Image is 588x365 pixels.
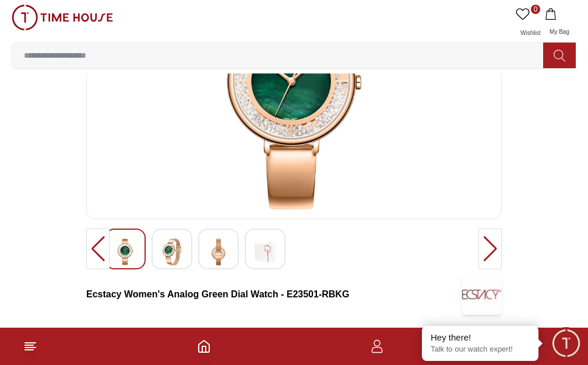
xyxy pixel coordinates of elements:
span: My Bag [545,29,574,35]
img: Ecstacy Women's Analog Green Dial Watch - E23501-RBKG [462,274,502,315]
img: Ecstacy Women's Analog Green Dial Watch - E23501-GBGG [208,238,229,265]
div: Chat Widget [550,327,582,359]
p: E23501-RBKG [86,327,151,344]
a: Home [197,339,211,353]
img: Ecstacy Women's Analog Green Dial Watch - E23501-GBGG [115,238,136,265]
h3: Ecstacy Women's Analog Green Dial Watch - E23501-RBKG [86,287,462,301]
p: Talk to our watch expert! [431,345,530,355]
button: My Bag [543,5,576,42]
img: Ecstacy Women's Analog Green Dial Watch - E23501-GBGG [255,238,276,265]
div: Hey there! [431,332,530,343]
span: 0 [531,5,540,14]
img: Ecstacy Women's Analog Green Dial Watch - E23501-GBGG [161,238,182,265]
span: Wishlist [516,30,545,36]
img: ... [12,5,113,30]
a: 0Wishlist [513,5,543,42]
